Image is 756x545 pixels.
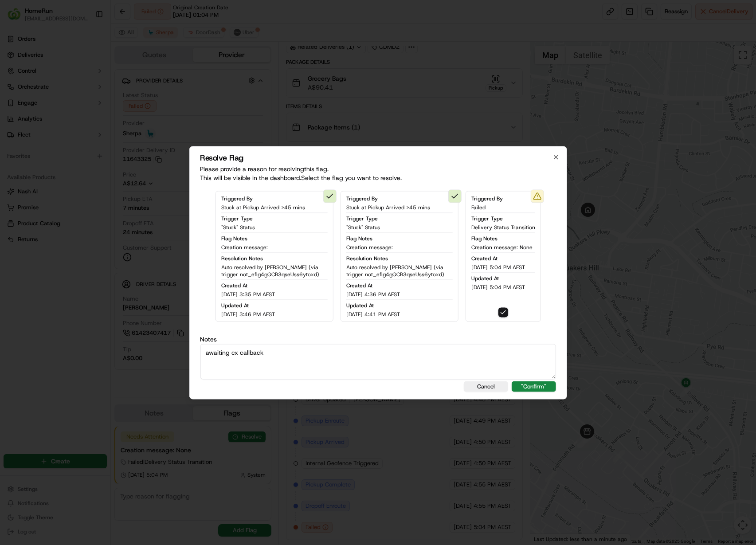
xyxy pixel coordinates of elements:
span: Trigger Type [346,215,378,222]
span: Triggered By [471,195,503,202]
span: "Stuck" Status [221,223,255,231]
span: Updated At [471,274,499,282]
span: Auto resolved by [PERSON_NAME] (via trigger not_efig4gQCB3qseUss6ytoxd) [346,263,453,278]
span: Auto resolved by [PERSON_NAME] (via trigger not_efig4gQCB3qseUss6ytoxd) [221,263,328,278]
span: Flag Notes [346,235,372,242]
span: "Stuck" Status [346,223,380,231]
label: Notes [200,336,556,342]
span: [DATE] 4:36 PM AEST [346,290,400,298]
span: [DATE] 3:46 PM AEST [221,310,275,318]
span: Creation message: [221,243,268,251]
span: Flag Notes [471,235,497,242]
span: Resolution Notes [346,255,388,262]
span: [DATE] 5:04 PM AEST [471,283,525,290]
span: Created At [221,282,247,289]
span: Delivery Status Transition [471,223,535,231]
button: "Confirm" [512,381,556,392]
span: Triggered By [346,195,378,202]
span: Created At [471,255,497,262]
span: Flag Notes [221,235,247,242]
span: Triggered By [221,195,253,202]
span: Trigger Type [221,215,253,222]
span: Created At [346,282,372,289]
span: [DATE] 3:35 PM AEST [221,290,275,298]
span: Creation message: None [471,243,533,251]
span: Creation message: [346,243,393,251]
span: Trigger Type [471,215,503,222]
span: Resolution Notes [221,255,263,262]
span: Stuck at Pickup Arrived >45 mins [221,204,305,211]
button: Cancel [464,381,508,392]
span: [DATE] 5:04 PM AEST [471,263,525,271]
span: Updated At [346,302,374,309]
p: Please provide a reason for resolving this flag . This will be visible in the dashboard. Select t... [200,164,556,182]
h2: Resolve Flag [200,153,556,161]
span: Updated At [221,302,249,309]
textarea: awaiting cx callback [200,344,556,379]
span: [DATE] 4:41 PM AEST [346,310,400,318]
span: Stuck at Pickup Arrived >45 mins [346,204,430,211]
span: Failed [471,204,486,211]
